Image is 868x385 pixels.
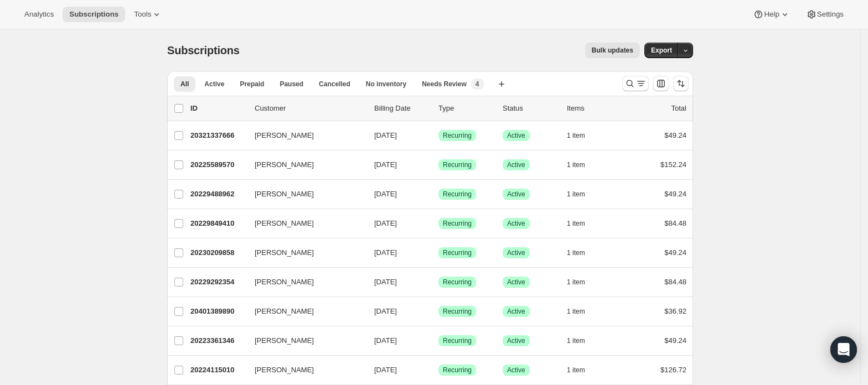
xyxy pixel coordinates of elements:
[493,76,510,92] button: Create new view
[567,248,585,257] span: 1 item
[507,336,525,345] span: Active
[63,7,125,22] button: Subscriptions
[664,278,686,286] span: $84.48
[24,10,54,19] span: Analytics
[664,131,686,139] span: $49.24
[585,43,640,58] button: Bulk updates
[374,307,397,315] span: [DATE]
[255,130,314,141] span: [PERSON_NAME]
[190,103,686,114] div: IDCustomerBilling DateTypeStatusItemsTotal
[190,189,246,200] p: 20229488962
[507,278,525,287] span: Active
[366,80,406,89] span: No inventory
[255,365,314,376] span: [PERSON_NAME]
[443,278,472,287] span: Recurring
[374,190,397,198] span: [DATE]
[248,215,359,232] button: [PERSON_NAME]
[567,128,597,143] button: 1 item
[190,335,246,346] p: 20223361346
[622,76,649,91] button: Search and filter results
[374,278,397,286] span: [DATE]
[507,248,525,257] span: Active
[567,216,597,231] button: 1 item
[567,336,585,345] span: 1 item
[673,76,689,91] button: Sort the results
[69,10,118,19] span: Subscriptions
[507,307,525,316] span: Active
[190,365,246,376] p: 20224115010
[190,274,686,290] div: 20229292354[PERSON_NAME][DATE]SuccessRecurringSuccessActive1 item$84.48
[190,277,246,288] p: 20229292354
[567,190,585,199] span: 1 item
[764,10,779,19] span: Help
[443,160,472,169] span: Recurring
[443,131,472,140] span: Recurring
[167,44,240,56] span: Subscriptions
[567,245,597,261] button: 1 item
[567,307,585,316] span: 1 item
[190,159,246,170] p: 20225589570
[190,245,686,261] div: 20230209858[PERSON_NAME][DATE]SuccessRecurringSuccessActive1 item$49.24
[240,80,264,89] span: Prepaid
[567,186,597,202] button: 1 item
[567,131,585,140] span: 1 item
[651,46,672,55] span: Export
[653,76,669,91] button: Customize table column order and visibility
[438,103,494,114] div: Type
[567,278,585,287] span: 1 item
[374,366,397,374] span: [DATE]
[190,103,246,114] p: ID
[567,219,585,228] span: 1 item
[567,157,597,173] button: 1 item
[567,366,585,374] span: 1 item
[507,190,525,199] span: Active
[190,216,686,231] div: 20229849410[PERSON_NAME][DATE]SuccessRecurringSuccessActive1 item$84.48
[664,190,686,198] span: $49.24
[374,248,397,257] span: [DATE]
[374,103,430,114] p: Billing Date
[476,80,479,89] span: 4
[190,333,686,348] div: 20223361346[PERSON_NAME][DATE]SuccessRecurringSuccessActive1 item$49.24
[746,7,797,22] button: Help
[567,333,597,348] button: 1 item
[127,7,169,22] button: Tools
[255,103,365,114] p: Customer
[443,336,472,345] span: Recurring
[664,248,686,257] span: $49.24
[248,361,359,379] button: [PERSON_NAME]
[567,362,597,378] button: 1 item
[190,218,246,229] p: 20229849410
[374,336,397,345] span: [DATE]
[443,307,472,316] span: Recurring
[567,274,597,290] button: 1 item
[248,244,359,262] button: [PERSON_NAME]
[190,186,686,202] div: 20229488962[PERSON_NAME][DATE]SuccessRecurringSuccessActive1 item$49.24
[255,189,314,200] span: [PERSON_NAME]
[443,219,472,228] span: Recurring
[248,273,359,291] button: [PERSON_NAME]
[830,336,857,363] div: Open Intercom Messenger
[660,366,686,374] span: $126.72
[507,366,525,374] span: Active
[248,185,359,203] button: [PERSON_NAME]
[18,7,60,22] button: Analytics
[664,336,686,345] span: $49.24
[374,160,397,169] span: [DATE]
[248,156,359,174] button: [PERSON_NAME]
[255,218,314,229] span: [PERSON_NAME]
[204,80,224,89] span: Active
[190,128,686,143] div: 20321337666[PERSON_NAME][DATE]SuccessRecurringSuccessActive1 item$49.24
[567,160,585,169] span: 1 item
[567,103,622,114] div: Items
[817,10,844,19] span: Settings
[134,10,151,19] span: Tools
[248,303,359,320] button: [PERSON_NAME]
[664,219,686,227] span: $84.48
[644,43,679,58] button: Export
[660,160,686,169] span: $152.24
[503,103,558,114] p: Status
[507,219,525,228] span: Active
[374,131,397,139] span: [DATE]
[255,247,314,258] span: [PERSON_NAME]
[280,80,303,89] span: Paused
